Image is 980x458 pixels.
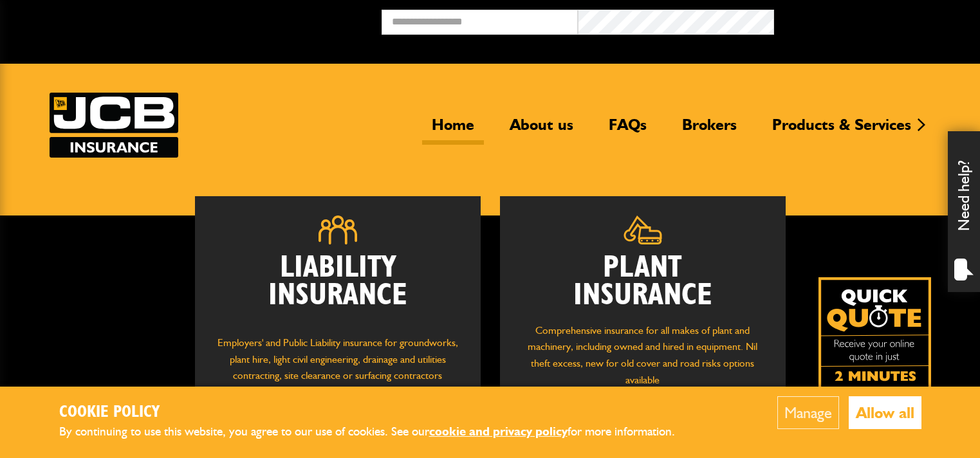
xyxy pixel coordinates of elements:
p: Employers' and Public Liability insurance for groundworks, plant hire, light civil engineering, d... [214,334,461,396]
a: About us [500,115,583,145]
img: JCB Insurance Services logo [50,93,178,158]
img: Quick Quote [818,277,931,390]
p: Comprehensive insurance for all makes of plant and machinery, including owned and hired in equipm... [519,322,766,388]
a: Home [422,115,484,145]
h2: Cookie Policy [59,403,696,423]
button: Manage [777,396,839,429]
a: Brokers [672,115,746,145]
a: FAQs [599,115,656,145]
a: cookie and privacy policy [429,424,568,439]
a: Products & Services [763,115,921,145]
h2: Plant Insurance [519,254,766,309]
button: Broker Login [774,10,970,30]
div: Need help? [948,131,980,292]
a: JCB Insurance Services [50,93,178,158]
button: Allow all [849,396,921,429]
a: Get your insurance quote isn just 2-minutes [818,277,931,390]
p: By continuing to use this website, you agree to our use of cookies. See our for more information. [59,422,696,442]
h2: Liability Insurance [214,254,461,322]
